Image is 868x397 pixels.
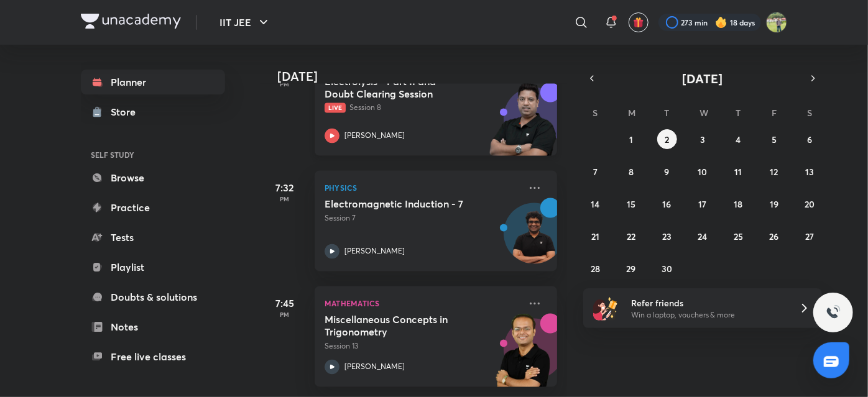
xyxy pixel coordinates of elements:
button: September 2, 2025 [657,129,677,149]
abbr: September 25, 2025 [734,230,743,242]
button: September 18, 2025 [728,194,748,214]
button: September 14, 2025 [586,194,606,214]
h5: Electromagnetic Induction - 7 [325,198,479,211]
h4: [DATE] [277,69,570,84]
button: September 1, 2025 [621,129,641,149]
abbr: September 7, 2025 [593,166,598,178]
h6: SELF STUDY [81,144,225,165]
a: Practice [81,195,225,220]
a: Notes [81,314,225,339]
abbr: September 19, 2025 [770,198,778,210]
button: September 23, 2025 [657,226,677,246]
a: Tests [81,225,225,250]
h5: 7:32 [260,181,310,196]
abbr: September 12, 2025 [770,166,778,178]
p: PM [260,311,310,319]
abbr: September 21, 2025 [591,230,599,242]
abbr: September 22, 2025 [627,230,635,242]
abbr: September 30, 2025 [662,263,672,275]
p: PM [260,80,310,88]
button: September 10, 2025 [693,162,713,181]
img: ttu [826,305,841,320]
button: September 5, 2025 [764,129,784,149]
abbr: September 10, 2025 [698,166,707,178]
img: Avatar [504,210,564,270]
button: September 21, 2025 [586,226,606,246]
img: Company Logo [81,14,181,29]
abbr: September 24, 2025 [698,230,707,242]
abbr: Friday [772,107,777,119]
button: IIT JEE [212,10,279,35]
h6: Refer friends [631,296,784,309]
a: Browse [81,165,225,190]
button: September 29, 2025 [621,258,641,278]
button: September 15, 2025 [621,194,641,214]
button: September 9, 2025 [657,162,677,181]
button: September 6, 2025 [800,129,820,149]
abbr: Saturday [807,107,812,119]
img: avatar [633,17,644,28]
h5: Miscellaneous Concepts in Trigonometry [325,314,479,339]
button: September 19, 2025 [764,194,784,214]
button: September 16, 2025 [657,194,677,214]
abbr: September 23, 2025 [662,230,672,242]
a: Free live classes [81,344,225,369]
abbr: September 28, 2025 [591,263,600,275]
h5: 7:45 [260,296,310,311]
a: Planner [81,70,225,94]
p: [PERSON_NAME] [344,362,405,373]
p: Physics [325,181,520,196]
abbr: Wednesday [699,107,708,119]
a: Company Logo [81,14,181,32]
abbr: September 13, 2025 [805,166,814,178]
button: September 30, 2025 [657,258,677,278]
abbr: September 11, 2025 [734,166,742,178]
abbr: Monday [628,107,635,119]
button: September 17, 2025 [693,194,713,214]
h5: Electrolysis - Part II and Doubt Clearing Session [325,75,479,100]
img: KRISH JINDAL [766,12,787,33]
abbr: September 18, 2025 [734,198,742,210]
p: Mathematics [325,296,520,311]
abbr: September 8, 2025 [629,166,634,178]
abbr: September 14, 2025 [591,198,600,210]
div: Store [111,104,143,119]
abbr: Thursday [736,107,741,119]
a: Doubts & solutions [81,285,225,309]
abbr: September 2, 2025 [665,134,669,145]
button: September 4, 2025 [728,129,748,149]
button: September 20, 2025 [800,194,820,214]
abbr: September 27, 2025 [805,230,814,242]
abbr: September 5, 2025 [772,134,777,145]
abbr: September 3, 2025 [700,134,705,145]
abbr: September 1, 2025 [629,134,633,145]
abbr: Sunday [593,107,598,119]
p: Session 7 [325,213,520,224]
span: Live [325,103,346,113]
button: September 13, 2025 [800,162,820,181]
abbr: September 6, 2025 [807,134,812,145]
img: unacademy [489,83,557,168]
abbr: September 4, 2025 [736,134,741,145]
abbr: September 17, 2025 [698,198,706,210]
button: September 12, 2025 [764,162,784,181]
button: September 25, 2025 [728,226,748,246]
a: Store [81,99,225,124]
p: [PERSON_NAME] [344,246,405,257]
p: Win a laptop, vouchers & more [631,309,784,321]
span: [DATE] [683,70,723,87]
button: September 3, 2025 [693,129,713,149]
p: Session 8 [325,103,520,114]
p: [PERSON_NAME] [344,130,405,142]
p: Session 13 [325,341,520,352]
img: streak [715,16,727,29]
abbr: September 26, 2025 [769,230,778,242]
abbr: September 16, 2025 [663,198,672,210]
button: avatar [629,12,649,32]
button: September 22, 2025 [621,226,641,246]
abbr: September 20, 2025 [805,198,815,210]
abbr: September 9, 2025 [665,166,670,178]
p: PM [260,196,310,203]
abbr: September 15, 2025 [627,198,635,210]
button: September 11, 2025 [728,162,748,181]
